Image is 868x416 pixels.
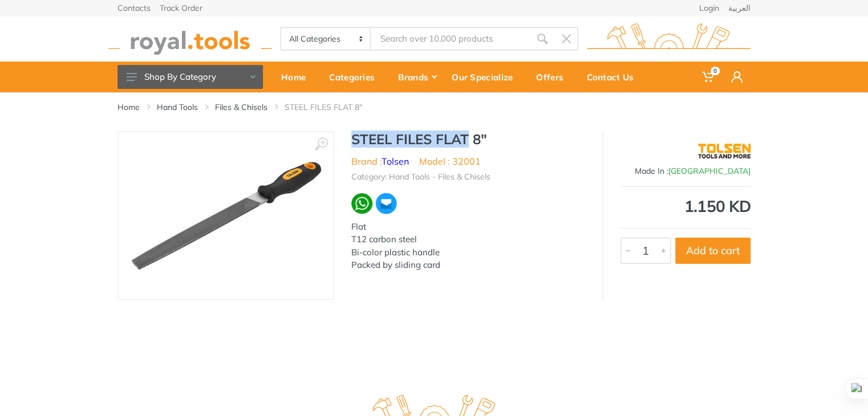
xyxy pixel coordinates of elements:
[273,62,321,92] a: Home
[117,101,751,113] nav: breadcrumb
[699,4,719,12] a: Login
[579,65,649,89] div: Contact Us
[444,62,528,92] a: Our Specialize
[281,28,371,50] select: Category
[528,65,579,89] div: Offers
[728,4,751,12] a: العربية
[375,192,398,215] img: ma.webp
[620,198,751,214] div: 1.150 KD
[130,160,322,270] img: Royal Tools - STEEL FILES FLAT 8
[215,101,267,113] a: Files & Chisels
[444,65,528,89] div: Our Specialize
[694,62,723,92] a: 0
[390,65,444,89] div: Brands
[698,137,751,165] img: Tolsen
[711,67,720,75] span: 0
[117,4,151,12] a: Contacts
[321,62,390,92] a: Categories
[419,154,481,168] li: Model : 32001
[321,65,390,89] div: Categories
[160,4,202,12] a: Track Order
[675,238,751,264] button: Add to cart
[157,101,198,113] a: Hand Tools
[351,221,585,272] div: Flat T12 carbon steel Bi-color plastic handle Packed by sliding card
[668,166,751,176] span: [GEOGRAPHIC_DATA]
[117,101,140,113] a: Home
[351,171,490,183] li: Category: Hand Tools - Files & Chisels
[117,65,263,89] button: Shop By Category
[371,27,530,51] input: Site search
[273,65,321,89] div: Home
[285,101,379,113] li: STEEL FILES FLAT 8"
[382,156,409,167] a: Tolsen
[351,154,409,168] li: Brand :
[620,165,751,177] div: Made In :
[587,23,751,55] img: royal.tools Logo
[528,62,579,92] a: Offers
[351,193,372,214] img: wa.webp
[351,131,585,148] h1: STEEL FILES FLAT 8"
[108,23,272,55] img: royal.tools Logo
[579,62,649,92] a: Contact Us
